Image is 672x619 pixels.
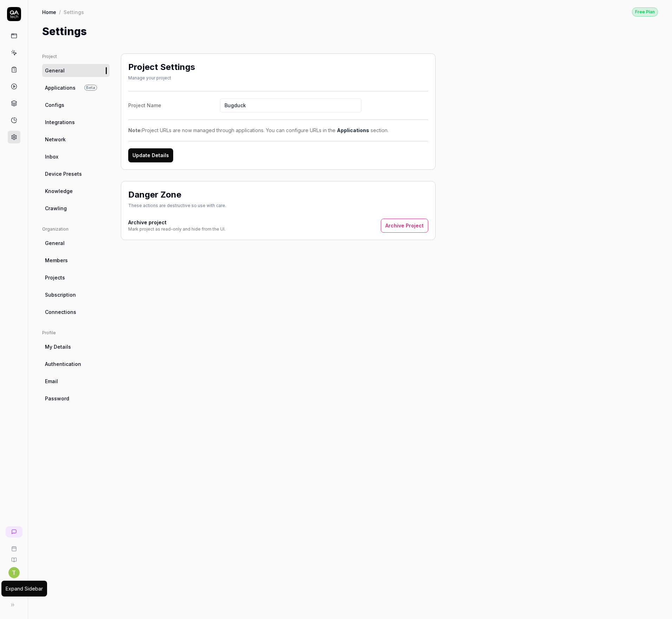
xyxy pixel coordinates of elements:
[128,127,142,133] strong: Note:
[42,167,110,180] a: Device Presets
[42,237,110,250] a: General
[45,67,65,74] span: General
[381,219,428,233] button: Archive Project
[42,392,110,405] a: Password
[45,205,67,212] span: Crawling
[45,291,76,298] span: Subscription
[6,526,22,537] a: New conversation
[128,75,195,81] div: Manage your project
[45,101,64,109] span: Configs
[45,274,65,281] span: Projects
[42,202,110,215] a: Crawling
[45,153,58,160] span: Inbox
[45,136,66,143] span: Network
[59,8,61,15] div: /
[128,202,226,209] div: These actions are destructive so use with care.
[128,226,226,232] div: Mark project as read-only and hide from the UI.
[45,170,82,178] span: Device Presets
[45,118,75,126] span: Integrations
[42,226,110,232] div: Organization
[45,395,69,402] span: Password
[42,375,110,388] a: Email
[42,271,110,284] a: Projects
[42,150,110,163] a: Inbox
[220,98,361,112] input: Project Name
[128,219,226,226] h4: Archive project
[42,53,110,60] div: Project
[128,61,195,73] h2: Project Settings
[45,239,65,247] span: General
[3,540,25,552] a: Book a call with us
[42,133,110,146] a: Network
[45,360,81,368] span: Authentication
[42,8,56,15] a: Home
[45,187,73,195] span: Knowledge
[3,552,25,563] a: Documentation
[42,340,110,353] a: My Details
[42,357,110,370] a: Authentication
[45,308,76,316] span: Connections
[128,127,428,134] div: Project URLs are now managed through applications. You can configure URLs in the section.
[64,8,84,15] div: Settings
[42,24,87,39] h1: Settings
[42,305,110,318] a: Connections
[632,7,658,17] div: Free Plan
[128,148,173,162] button: Update Details
[6,585,43,592] div: Expand Sidebar
[3,578,25,598] button: QA Tech Logo
[42,98,110,111] a: Configs
[42,288,110,301] a: Subscription
[42,64,110,77] a: General
[45,84,76,91] span: Applications
[45,378,58,385] span: Email
[45,257,68,264] span: Members
[42,116,110,129] a: Integrations
[42,330,110,336] div: Profile
[128,102,220,109] div: Project Name
[84,85,97,91] span: Beta
[128,188,181,201] h2: Danger Zone
[42,254,110,267] a: Members
[42,185,110,198] a: Knowledge
[632,7,658,17] a: Free Plan
[45,343,71,350] span: My Details
[8,567,20,578] button: T
[337,127,369,133] a: Applications
[42,81,110,94] a: ApplicationsBeta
